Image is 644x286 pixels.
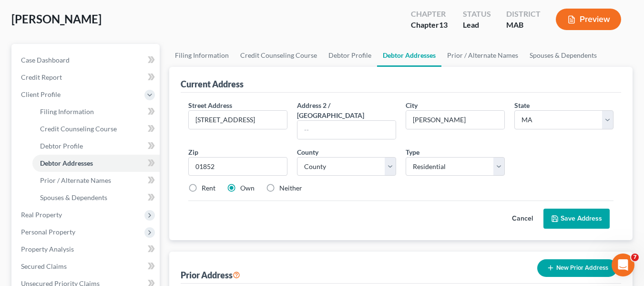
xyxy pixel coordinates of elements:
span: Prior / Alternate Names [40,176,111,184]
span: Debtor Addresses [40,159,93,167]
a: Debtor Addresses [377,44,441,67]
span: Credit Report [21,73,62,81]
a: Credit Counseling Course [235,44,323,67]
a: Property Analysis [13,241,160,258]
button: Preview [556,9,621,30]
input: Enter city... [406,111,504,129]
a: Case Dashboard [13,52,160,69]
a: Credit Counseling Course [32,120,160,138]
div: Status [463,9,491,20]
label: Type [406,147,419,157]
a: Prior / Alternate Names [441,44,524,67]
span: 13 [439,20,448,29]
span: County [297,148,318,156]
a: Prior / Alternate Names [32,172,160,189]
span: Client Profile [21,90,61,98]
label: Rent [202,183,215,193]
a: Credit Report [13,69,160,86]
div: Current Address [181,78,244,90]
a: Debtor Profile [323,44,377,67]
div: District [506,9,541,20]
button: Save Address [543,209,610,229]
span: Case Dashboard [21,56,70,64]
a: Spouses & Dependents [32,189,160,206]
span: [PERSON_NAME] [11,12,102,26]
label: Neither [279,183,302,193]
span: Zip [188,148,198,156]
a: Secured Claims [13,258,160,275]
span: Property Analysis [21,245,74,253]
a: Spouses & Dependents [524,44,603,67]
button: Cancel [501,209,543,228]
span: City [406,101,418,109]
div: Lead [463,20,491,31]
span: Secured Claims [21,262,67,270]
div: Chapter [411,20,448,31]
span: Real Property [21,211,62,219]
input: XXXXX [188,157,287,176]
a: Filing Information [169,44,235,67]
label: Own [240,183,255,193]
span: 7 [631,254,639,261]
span: Credit Counseling Course [40,125,117,133]
div: Chapter [411,9,448,20]
input: Enter street address [189,111,287,129]
div: MAB [506,20,541,31]
iframe: Intercom live chat [612,254,634,276]
a: Filing Information [32,103,160,120]
a: Debtor Addresses [32,155,160,172]
button: New Prior Address [537,259,617,277]
span: Street Address [188,101,232,109]
a: Debtor Profile [32,138,160,155]
span: Filing Information [40,107,94,116]
span: State [514,101,530,109]
input: -- [297,121,396,139]
span: Spouses & Dependents [40,193,107,201]
label: Address 2 / [GEOGRAPHIC_DATA] [297,100,396,120]
div: Prior Address [181,269,240,281]
span: Personal Property [21,228,75,236]
span: Debtor Profile [40,142,83,150]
